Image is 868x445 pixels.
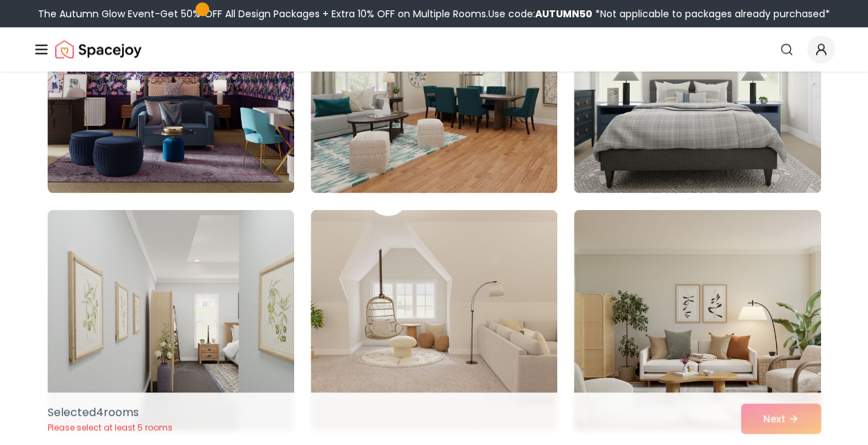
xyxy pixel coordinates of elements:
p: Selected 4 room s [48,404,173,421]
span: *Not applicable to packages already purchased* [592,7,830,21]
b: AUTUMN50 [535,7,592,21]
p: Please select at least 5 rooms [48,422,173,433]
img: Spacejoy Logo [55,36,142,64]
img: Room room-85 [48,210,294,431]
img: Room room-87 [574,210,820,431]
span: Use code: [488,7,592,21]
a: Spacejoy [55,36,142,64]
nav: Global [33,28,835,72]
div: The Autumn Glow Event-Get 50% OFF All Design Packages + Extra 10% OFF on Multiple Rooms. [38,7,830,21]
img: Room room-86 [311,210,557,431]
